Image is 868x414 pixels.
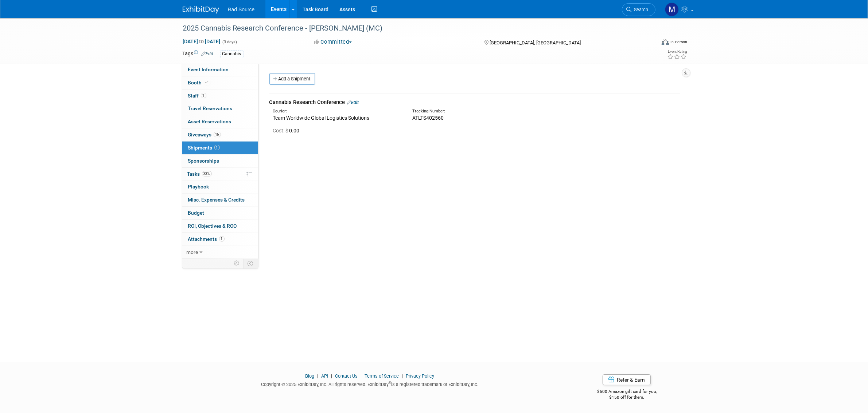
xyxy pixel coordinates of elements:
div: Copyright © 2025 ExhibitDay, Inc. All rights reserved. ExhibitDay is a registered trademark of Ex... [183,379,557,388]
div: Cannabis Research Conference [269,99,680,106]
span: Staff [188,93,206,99]
span: Sponsorships [188,158,219,164]
img: Melissa Conboy [665,3,679,16]
a: Misc. Expenses & Credits [182,194,258,206]
div: Cannabis [220,50,244,58]
span: ATLTS402560 [412,115,444,121]
a: Event Information [182,63,258,76]
a: Refer & Earn [603,374,651,385]
a: Contact Us [335,373,358,379]
span: Search [632,7,649,12]
img: Format-Inperson.png [662,39,669,45]
div: $500 Amazon gift card for you, [568,384,686,401]
span: Booth [188,80,210,85]
a: Travel Reservations [182,102,258,115]
div: 2025 Cannabis Research Conference - [PERSON_NAME] (MC) [180,22,645,35]
span: Asset Reservations [188,119,231,124]
a: Giveaways16 [182,128,258,141]
span: Cost: $ [273,128,289,134]
span: 16 [214,132,221,137]
a: Staff1 [182,89,258,102]
span: | [359,373,363,379]
span: ROI, Objectives & ROO [188,223,237,229]
a: Privacy Policy [406,373,434,379]
span: | [315,373,320,379]
span: more [187,249,198,255]
span: Playbook [188,184,209,190]
a: Budget [182,207,258,219]
sup: ® [389,381,391,385]
span: Budget [188,210,205,216]
span: 0.00 [273,128,303,134]
span: Misc. Expenses & Credits [188,197,245,203]
a: Edit [202,51,214,56]
span: Event Information [188,67,229,72]
span: Attachments [188,236,225,242]
div: Team Worldwide Global Logistics Solutions [273,114,401,122]
span: 1 [201,93,206,98]
span: Travel Reservations [188,106,233,111]
a: Edit [347,100,359,105]
span: [DATE] [DATE] [183,38,221,45]
span: [GEOGRAPHIC_DATA], [GEOGRAPHIC_DATA] [490,40,581,45]
span: (3 days) [222,40,237,44]
a: API [321,373,328,379]
a: Booth [182,76,258,89]
a: Tasks33% [182,168,258,180]
a: Terms of Service [365,373,399,379]
a: Add a Shipment [269,73,315,85]
i: Booth reservation complete [205,80,209,84]
span: | [329,373,334,379]
span: 1 [214,145,220,150]
div: Event Format [612,38,688,49]
a: more [182,246,258,259]
div: In-Person [670,39,687,45]
a: Shipments1 [182,142,258,154]
span: Giveaways [188,132,221,138]
td: Tags [183,50,214,58]
span: Shipments [188,145,220,151]
span: Rad Source [228,7,255,12]
span: to [198,39,205,44]
img: ExhibitDay [183,6,219,13]
span: 33% [202,171,212,176]
a: Asset Reservations [182,115,258,128]
span: Tasks [187,171,212,177]
div: Event Rating [667,50,687,53]
td: Toggle Event Tabs [243,259,258,268]
div: Tracking Number: [412,108,576,114]
div: $150 off for them. [568,394,686,401]
a: Search [622,3,655,16]
a: Playbook [182,180,258,193]
a: Sponsorships [182,155,258,167]
a: Attachments1 [182,233,258,246]
span: | [400,373,405,379]
div: Courier: [273,108,401,114]
span: 1 [219,236,225,242]
button: Committed [311,38,355,46]
td: Personalize Event Tab Strip [231,259,244,268]
a: ROI, Objectives & ROO [182,220,258,232]
a: Blog [305,373,314,379]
